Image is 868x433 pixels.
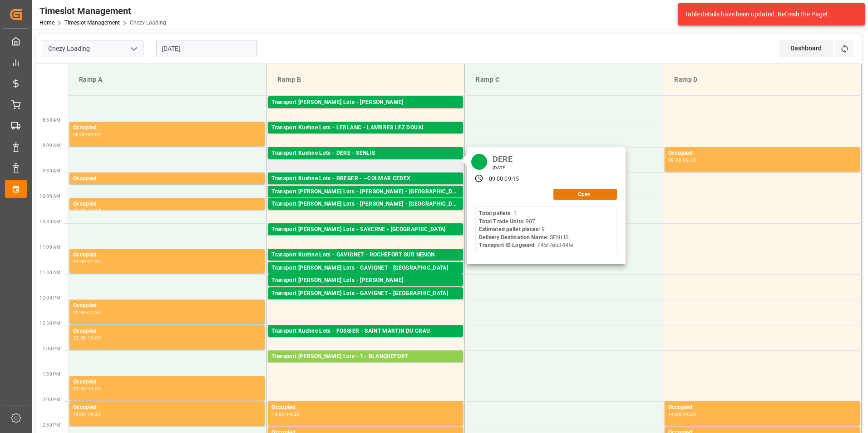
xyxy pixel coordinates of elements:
div: Occupied [668,403,856,412]
div: Dashboard [779,40,833,57]
input: Type to search/select [43,40,143,57]
div: Occupied [73,327,261,336]
div: 14:00 [73,412,86,416]
div: 09:45 [88,183,101,187]
div: - [86,183,88,187]
div: Pallets: 9,TU: 128,City: CARQUEFOU,Arrival: [DATE] 00:00:00 [271,107,459,115]
div: - [681,158,683,162]
div: - [86,209,88,213]
div: 09:15 [504,175,519,183]
div: [DATE] [489,165,516,171]
div: Pallets: 7,TU: 513,City: ~COLMAR CEDEX,Arrival: [DATE] 00:00:00 [271,183,459,191]
div: Pallets: ,TU: 224,City: [GEOGRAPHIC_DATA],Arrival: [DATE] 00:00:00 [271,285,459,293]
div: - [681,412,683,416]
div: Occupied [73,301,261,310]
div: - [86,387,88,391]
div: Transport [PERSON_NAME] Lots - [PERSON_NAME] - [GEOGRAPHIC_DATA] [271,187,459,197]
b: Total Trade Units [479,218,523,225]
div: Transport [PERSON_NAME] Lots - GAVIGNET - [GEOGRAPHIC_DATA] [271,289,459,298]
div: Occupied [73,251,261,260]
span: 12:30 PM [39,321,60,326]
div: 12:00 [73,310,86,315]
div: 14:00 [88,387,101,391]
span: 9:00 AM [43,143,60,148]
div: - [86,336,88,340]
div: 10:15 [88,209,101,213]
div: Occupied [668,149,856,158]
div: - [86,133,88,137]
div: 13:00 [88,336,101,340]
div: 09:30 [683,158,696,162]
span: 1:00 PM [43,346,60,351]
div: Pallets: ,TU: 432,City: [GEOGRAPHIC_DATA][PERSON_NAME],Arrival: [DATE] 00:00:00 [271,336,459,344]
div: Table details have been updated. Refresh the Page!. [685,10,852,19]
div: Transport [PERSON_NAME] Lots - [PERSON_NAME] [271,276,459,285]
div: 14:30 [683,412,696,416]
div: 09:00 [668,158,681,162]
b: Delivery Destination Name [479,234,547,241]
span: 11:30 AM [39,270,60,275]
div: Pallets: 5,TU: 211,City: ROCHEFORT SUR NENON,Arrival: [DATE] 00:00:00 [271,260,459,267]
div: Timeslot Management [39,4,166,18]
b: Transport ID Logward [479,242,535,248]
div: 10:00 [73,209,86,213]
div: 14:30 [286,412,299,416]
span: 8:30 AM [43,118,60,123]
div: 09:00 [88,133,101,137]
span: 10:30 AM [39,219,60,224]
span: 10:00 AM [39,194,60,199]
button: open menu [127,42,140,56]
span: 2:30 PM [43,423,60,428]
b: Total pallets [479,210,511,216]
span: 9:30 AM [43,168,60,173]
div: Occupied [271,403,459,412]
div: Transport [PERSON_NAME] Lots - GAVIGNET - [GEOGRAPHIC_DATA] [271,264,459,273]
div: Occupied [73,403,261,412]
div: Pallets: 1,TU: 96,City: [GEOGRAPHIC_DATA],Arrival: [DATE] 00:00:00 [271,298,459,306]
div: Occupied [73,123,261,133]
div: Occupied [73,174,261,183]
span: 12:00 PM [39,295,60,300]
div: 09:30 [73,183,86,187]
div: 12:30 [73,336,86,340]
div: Transport Kuehne Lots - BREGER - ~COLMAR CEDEX [271,174,459,183]
div: Occupied [73,200,261,209]
div: Ramp C [472,71,656,88]
div: 11:30 [88,260,101,264]
a: Home [39,20,54,26]
div: - [86,412,88,416]
div: 09:00 [489,175,503,183]
div: Pallets: 1,TU: 907,City: [GEOGRAPHIC_DATA],Arrival: [DATE] 00:00:00 [271,158,459,166]
div: 14:30 [88,412,101,416]
div: Pallets: 2,TU: 140,City: [GEOGRAPHIC_DATA],Arrival: [DATE] 00:00:00 [271,197,459,204]
div: - [503,175,504,183]
div: Occupied [73,378,261,387]
span: 2:00 PM [43,397,60,402]
a: Timeslot Management [64,20,120,26]
div: - [86,310,88,315]
div: Transport Kuehne Lots - LEBLANC - LAMBRES LEZ DOUAI [271,123,459,133]
div: Transport [PERSON_NAME] Lots - SAVERNE - [GEOGRAPHIC_DATA] [271,225,459,234]
div: Transport [PERSON_NAME] Lots - [PERSON_NAME] - [GEOGRAPHIC_DATA] [271,200,459,209]
div: 13:30 [73,387,86,391]
div: Ramp D [671,71,854,88]
div: Ramp A [75,71,259,88]
div: - [86,260,88,264]
div: 14:00 [668,412,681,416]
div: Pallets: 5,TU: 194,City: [GEOGRAPHIC_DATA],Arrival: [DATE] 00:00:00 [271,361,459,369]
div: 12:30 [88,310,101,315]
div: Ramp B [274,71,457,88]
div: DERE [489,152,516,165]
div: Transport Kuehne Lots - GAVIGNET - ROCHEFORT SUR NENON [271,251,459,260]
div: Transport [PERSON_NAME] Lots - [PERSON_NAME] [271,98,459,107]
span: 1:30 PM [43,372,60,377]
div: Transport Kuehne Lots - DERE - SENLIS [271,149,459,158]
div: Pallets: 7,TU: 554,City: [GEOGRAPHIC_DATA],Arrival: [DATE] 00:00:00 [271,273,459,280]
input: DD-MM-YYYY [156,40,257,57]
button: Open [553,189,617,200]
div: Pallets: ,TU: 28,City: [GEOGRAPHIC_DATA],Arrival: [DATE] 00:00:00 [271,234,459,242]
div: Pallets: 29,TU: ,City: [GEOGRAPHIC_DATA],Arrival: [DATE] 00:00:00 [271,133,459,140]
div: Pallets: 1,TU: ,City: [GEOGRAPHIC_DATA],Arrival: [DATE] 00:00:00 [271,209,459,216]
div: 11:00 [73,260,86,264]
div: Transport [PERSON_NAME] Lots - ? - BLANQUEFORT [271,352,459,361]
